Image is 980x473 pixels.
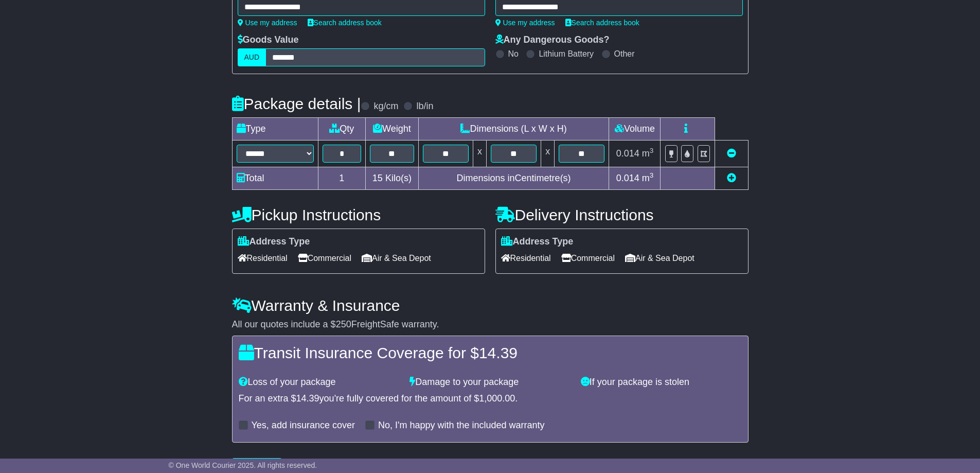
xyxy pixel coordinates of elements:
span: 250 [336,319,351,329]
span: 14.39 [296,393,319,404]
label: Address Type [501,236,574,248]
a: Use my address [238,19,297,27]
label: No [508,49,519,59]
label: Any Dangerous Goods? [495,34,610,46]
td: Qty [318,118,366,141]
sup: 3 [650,147,654,154]
label: Yes, add insurance cover [252,420,355,431]
div: If your package is stolen [576,377,747,388]
span: Commercial [298,250,351,266]
a: Search address book [308,19,382,27]
a: Add new item [727,173,736,183]
div: For an extra $ you're fully covered for the amount of $ . [239,393,742,405]
td: 1 [318,167,366,190]
div: Damage to your package [404,377,576,388]
td: Dimensions in Centimetre(s) [418,167,609,190]
span: 0.014 [616,173,639,183]
h4: Warranty & Insurance [232,297,749,314]
span: m [642,148,654,159]
h4: Pickup Instructions [232,206,485,223]
span: Commercial [561,250,615,266]
span: m [642,173,654,183]
td: x [541,141,555,167]
td: Dimensions (L x W x H) [418,118,609,141]
label: Lithium Battery [539,49,594,59]
td: x [473,141,486,167]
span: 0.014 [616,148,639,159]
td: Kilo(s) [366,167,419,190]
label: kg/cm [373,101,398,112]
label: Address Type [238,236,310,248]
td: Weight [366,118,419,141]
span: Residential [501,250,551,266]
a: Remove this item [727,148,736,159]
span: Residential [238,250,288,266]
sup: 3 [650,171,654,179]
div: Loss of your package [234,377,405,388]
span: Air & Sea Depot [625,250,694,266]
a: Use my address [495,19,555,27]
span: 14.39 [479,344,518,361]
td: Total [232,167,318,190]
h4: Delivery Instructions [495,206,749,223]
span: © One World Courier 2025. All rights reserved. [169,461,317,469]
label: Other [614,49,635,59]
h4: Package details | [232,95,361,112]
span: 1,000.00 [479,393,515,404]
div: All our quotes include a $ FreightSafe warranty. [232,319,749,330]
span: 15 [372,173,383,183]
span: Air & Sea Depot [362,250,431,266]
label: No, I'm happy with the included warranty [378,420,545,431]
td: Volume [609,118,661,141]
a: Search address book [565,19,639,27]
label: AUD [238,48,266,66]
h4: Transit Insurance Coverage for $ [239,344,742,361]
td: Type [232,118,318,141]
label: Goods Value [238,34,299,46]
label: lb/in [416,101,433,112]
